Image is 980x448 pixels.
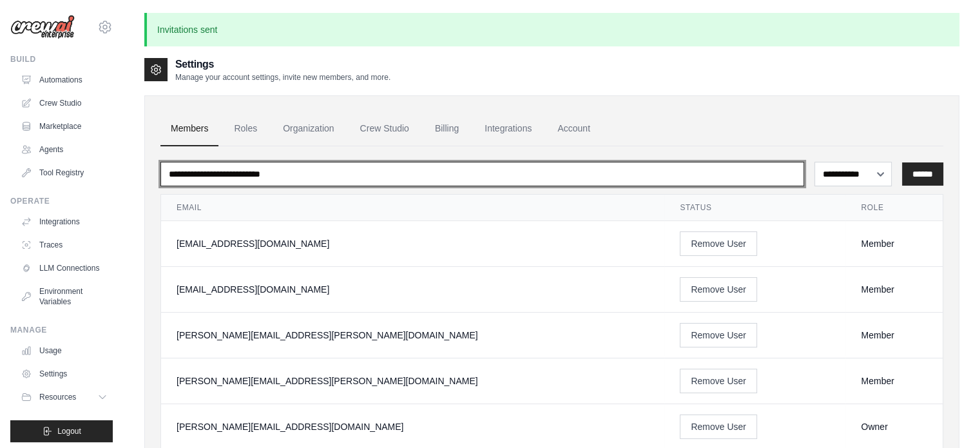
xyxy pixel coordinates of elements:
a: Account [547,112,600,146]
div: Member [861,283,927,296]
a: Traces [15,235,113,255]
a: Integrations [15,211,113,232]
a: Members [160,112,218,146]
a: Tool Registry [15,162,113,183]
div: [EMAIL_ADDRESS][DOMAIN_NAME] [177,237,649,250]
span: Logout [57,426,81,436]
p: Invitations sent [144,13,959,46]
div: Owner [861,420,927,433]
div: Member [861,375,927,387]
button: Remove User [680,369,757,393]
button: Remove User [680,231,757,256]
div: [PERSON_NAME][EMAIL_ADDRESS][PERSON_NAME][DOMAIN_NAME] [177,375,649,387]
a: Environment Variables [15,281,113,312]
th: Email [161,195,664,221]
a: Crew Studio [350,112,419,146]
div: Build [10,54,113,64]
a: Crew Studio [15,93,113,113]
a: Billing [425,112,469,146]
a: Organization [273,112,344,146]
div: Member [861,237,927,250]
button: Logout [10,420,113,442]
a: Automations [15,70,113,90]
a: Roles [224,112,267,146]
button: Remove User [680,277,757,302]
img: Logo [10,15,75,39]
div: Member [861,329,927,342]
a: Marketplace [15,116,113,137]
div: Manage [10,325,113,335]
th: Role [845,195,943,221]
button: Resources [15,387,113,407]
div: [PERSON_NAME][EMAIL_ADDRESS][PERSON_NAME][DOMAIN_NAME] [177,329,649,342]
h2: Settings [175,57,390,72]
button: Remove User [680,414,757,439]
div: Operate [10,196,113,206]
a: Agents [15,139,113,160]
a: LLM Connections [15,258,113,278]
div: [PERSON_NAME][EMAIL_ADDRESS][DOMAIN_NAME] [177,420,649,433]
span: Resources [39,392,76,402]
a: Integrations [474,112,542,146]
th: Status [664,195,845,221]
button: Remove User [680,323,757,347]
a: Settings [15,364,113,384]
p: Manage your account settings, invite new members, and more. [175,72,390,83]
div: [EMAIL_ADDRESS][DOMAIN_NAME] [177,283,649,296]
a: Usage [15,340,113,361]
